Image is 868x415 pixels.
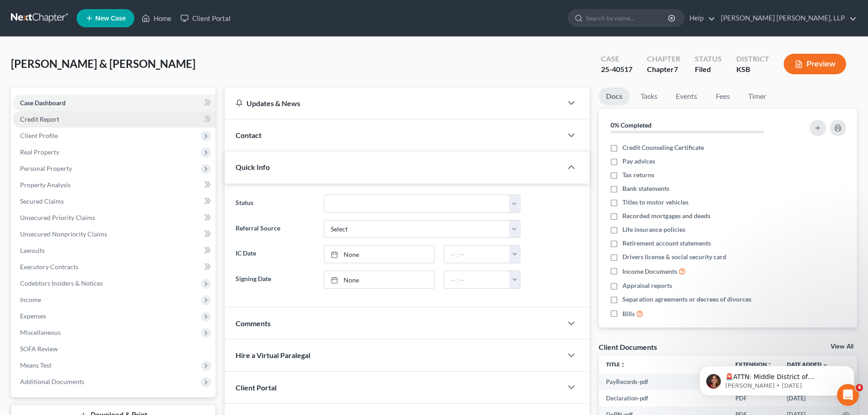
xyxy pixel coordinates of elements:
[686,308,868,410] iframe: Intercom notifications message
[13,210,216,226] a: Unsecured Priority Claims
[236,163,270,171] span: Quick Info
[599,374,728,390] td: PayRecords-pdf
[231,245,319,263] label: IC Date
[622,252,726,261] span: Drivers license & social security card
[20,296,41,303] span: Income
[611,121,652,129] strong: 0% Completed
[622,225,685,234] span: Life insurance policies
[20,197,64,205] span: Secured Claims
[622,198,688,207] span: Titles to motor vehicles
[444,246,510,263] input: -- : --
[14,57,169,87] div: message notification from Katie, 2w ago. 🚨ATTN: Middle District of Florida The court has added a ...
[13,111,216,128] a: Credit Report
[736,54,769,64] div: District
[20,230,107,238] span: Unsecured Nonpriority Claims
[324,246,434,263] a: None
[13,226,216,242] a: Unsecured Nonpriority Claims
[20,279,103,287] span: Codebtors Insiders & Notices
[837,384,859,406] iframe: Intercom live chat
[586,10,669,26] input: Search by name...
[784,54,846,74] button: Preview
[444,271,510,288] input: -- : --
[231,195,319,213] label: Status
[13,193,216,210] a: Secured Claims
[20,148,59,156] span: Real Property
[622,157,655,166] span: Pay advices
[622,239,711,248] span: Retirement account statements
[20,214,95,221] span: Unsecured Priority Claims
[324,271,434,288] a: None
[20,181,71,189] span: Property Analysis
[236,98,551,108] div: Updates & News
[40,73,157,82] p: Message from Katie, sent 2w ago
[20,99,66,107] span: Case Dashboard
[695,54,722,64] div: Status
[11,57,195,70] span: [PERSON_NAME] & [PERSON_NAME]
[236,383,277,392] span: Client Portal
[231,220,319,238] label: Referral Source
[622,267,677,276] span: Income Documents
[20,328,61,336] span: Miscellaneous
[633,87,665,105] a: Tasks
[647,64,680,75] div: Chapter
[20,378,84,385] span: Additional Documents
[685,10,715,26] a: Help
[695,64,722,75] div: Filed
[20,345,58,353] span: SOFA Review
[708,87,737,105] a: Fees
[647,54,680,64] div: Chapter
[622,170,654,179] span: Tax returns
[622,295,751,304] span: Separation agreements or decrees of divorces
[231,271,319,289] label: Signing Date
[622,309,635,318] span: Bills
[741,87,774,105] a: Timer
[13,259,216,275] a: Executory Contracts
[622,211,710,220] span: Recorded mortgages and deeds
[13,177,216,193] a: Property Analysis
[601,54,632,64] div: Case
[668,87,704,105] a: Events
[13,242,216,259] a: Lawsuits
[20,164,72,172] span: Personal Property
[674,65,678,73] span: 7
[236,131,262,139] span: Contact
[601,64,632,75] div: 25-40517
[13,341,216,357] a: SOFA Review
[622,143,704,152] span: Credit Counseling Certificate
[622,184,669,193] span: Bank statements
[20,312,46,320] span: Expenses
[176,10,235,26] a: Client Portal
[599,390,728,406] td: Declaration-pdf
[20,361,51,369] span: Means Test
[137,10,176,26] a: Home
[20,263,78,271] span: Executory Contracts
[20,115,59,123] span: Credit Report
[620,362,626,368] i: unfold_more
[95,15,126,22] span: New Case
[856,384,863,391] span: 4
[20,132,58,139] span: Client Profile
[606,361,626,368] a: Titleunfold_more
[599,87,630,105] a: Docs
[622,281,672,290] span: Appraisal reports
[40,65,154,144] span: 🚨ATTN: Middle District of [US_STATE] The court has added a new Credit Counseling Field that we ne...
[236,319,271,328] span: Comments
[236,351,310,359] span: Hire a Virtual Paralegal
[13,95,216,111] a: Case Dashboard
[716,10,857,26] a: [PERSON_NAME] [PERSON_NAME], LLP
[21,66,35,80] img: Profile image for Katie
[599,342,657,352] div: Client Documents
[20,246,45,254] span: Lawsuits
[736,64,769,75] div: KSB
